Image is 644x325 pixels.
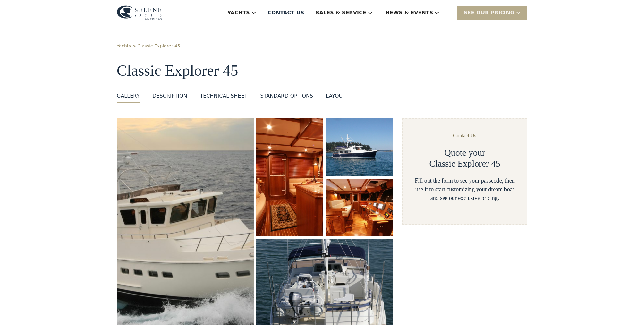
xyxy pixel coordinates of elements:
div: SEE Our Pricing [464,9,514,17]
h1: Classic Explorer 45 [117,62,527,79]
h2: Quote your [445,147,485,158]
div: SEE Our Pricing [457,6,527,20]
a: DESCRIPTION [152,92,187,103]
div: standard options [260,92,313,100]
div: Fill out the form to see your passcode, then use it to start customizing your dream boat and see ... [413,176,516,202]
div: DESCRIPTION [152,92,187,100]
img: 45 foot motor yacht [256,118,323,236]
a: Technical sheet [200,92,247,103]
a: open lightbox [256,118,323,236]
div: Contact Us [453,132,476,140]
div: Sales & Service [316,9,366,17]
form: Yacht Detail Page form [402,118,527,225]
div: Yachts [227,9,250,17]
h2: Classic Explorer 45 [429,158,500,169]
a: Classic Explorer 45 [137,43,180,49]
div: News & EVENTS [386,9,433,17]
img: logo [117,5,162,20]
img: 45 foot motor yacht [326,118,393,176]
div: Technical sheet [200,92,247,100]
img: 45 foot motor yacht [326,179,393,236]
a: Yachts [117,43,131,49]
a: open lightbox [326,118,393,176]
div: > [132,43,136,49]
a: GALLERY [117,92,140,103]
a: standard options [260,92,313,103]
div: layout [326,92,346,100]
div: Contact US [268,9,304,17]
a: open lightbox [326,179,393,236]
a: layout [326,92,346,103]
div: GALLERY [117,92,140,100]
